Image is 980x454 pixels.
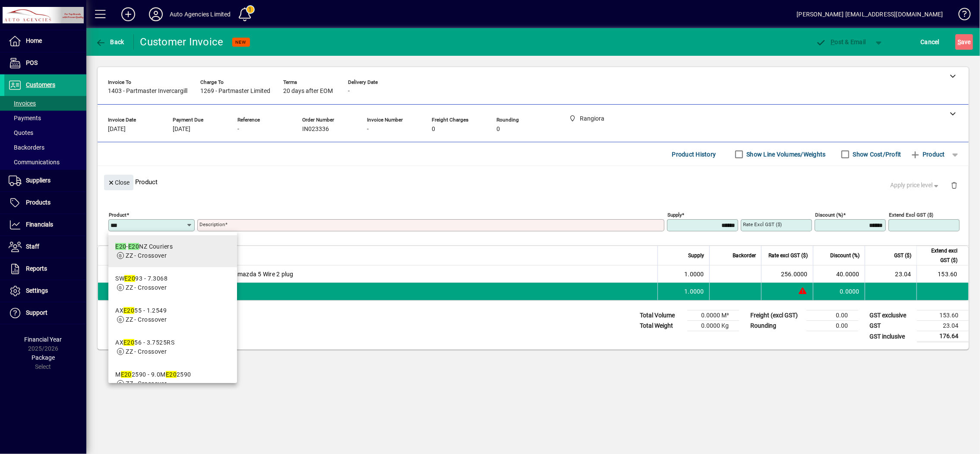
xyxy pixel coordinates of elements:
a: Knowledge Base [952,2,969,30]
div: SW 93 - 7.3068 [115,274,168,283]
mat-label: Supply [667,212,682,218]
mat-label: Extend excl GST ($) [889,212,933,218]
span: 1.0000 [685,287,705,296]
span: Payments [9,115,41,121]
mat-label: Rate excl GST ($) [743,221,782,227]
td: Freight (excl GST) [746,310,806,321]
div: - NZ Couriers [115,242,173,251]
a: Staff [4,236,86,258]
button: Add [114,6,142,22]
span: Financial Year [25,336,62,343]
span: [DATE] [173,126,190,133]
a: Financials [4,214,86,236]
span: ZZ - Crossover [126,252,167,259]
mat-option: AXE2056 - 3.7525RS [108,331,237,363]
a: Support [4,302,86,324]
span: 0 [432,126,435,133]
div: AX 56 - 3.7525RS [115,338,174,347]
span: Product History [672,147,716,161]
mat-label: Product [109,212,126,218]
button: Apply price level [887,178,944,193]
span: Customers [26,81,55,88]
a: POS [4,52,86,74]
em: E20 [123,339,134,346]
span: ave [958,35,971,49]
td: 23.04 [917,321,969,331]
button: Back [93,34,126,50]
em: E20 [123,307,134,314]
em: E20 [121,371,132,378]
span: Staff [26,243,39,250]
td: 23.04 [865,265,917,283]
span: Backorders [9,144,44,151]
span: IN023336 [302,126,329,133]
td: 0.0000 [813,283,865,300]
span: Extend excl GST ($) [922,246,958,265]
td: 0.0000 M³ [687,310,739,321]
td: 40.0000 [813,265,865,283]
button: Product History [669,147,720,162]
span: Apply price level [891,181,941,190]
td: Total Volume [635,310,687,321]
span: [DATE] [108,126,126,133]
em: E20 [166,371,177,378]
a: Payments [4,111,86,125]
span: 1.0000 [685,270,705,278]
span: ZZ - Crossover [126,284,167,291]
td: Total Weight [635,321,687,331]
td: GST inclusive [865,331,917,342]
a: Quotes [4,125,86,140]
a: Invoices [4,96,86,111]
span: P [831,38,835,45]
a: Products [4,192,86,214]
span: Supply [688,251,704,260]
button: Post & Email [812,34,870,50]
mat-label: Discount (%) [815,212,843,218]
mat-option: ME202590 - 9.0ME202590 [108,363,237,395]
span: Backorder [733,251,756,260]
div: 256.0000 [767,270,808,278]
app-page-header-button: Close [102,178,136,186]
button: Cancel [919,34,942,50]
mat-option: SWE2093 - 7.3068 [108,267,237,299]
span: 1269 - Partmaster Limited [200,88,270,95]
span: ZZ - Crossover [126,380,167,387]
span: - [367,126,369,133]
td: 176.64 [917,331,969,342]
a: Reports [4,258,86,280]
span: Cancel [921,35,940,49]
label: Show Cost/Profit [851,150,901,159]
button: Delete [944,175,964,195]
span: - [237,126,239,133]
span: Back [95,38,124,45]
div: Customer Invoice [140,35,224,49]
label: Show Line Volumes/Weights [745,150,826,159]
td: 153.60 [917,310,969,321]
span: Home [26,37,42,44]
a: Backorders [4,140,86,155]
span: Products [26,199,51,206]
td: 0.00 [806,310,858,321]
span: - [348,88,350,95]
a: Suppliers [4,170,86,192]
div: [PERSON_NAME] [EMAIL_ADDRESS][DOMAIN_NAME] [797,7,943,21]
a: Home [4,30,86,52]
td: 0.0000 Kg [687,321,739,331]
span: ZZ - Crossover [126,348,167,355]
button: Save [955,34,973,50]
div: AX 55 - 1.2549 [115,306,167,315]
mat-option: AXE2055 - 1.2549 [108,299,237,331]
span: Rate excl GST ($) [768,251,808,260]
span: Oxy Sensor mazda 5 Wire 2 plug [205,270,294,278]
span: Invoices [9,100,36,107]
td: Rounding [746,321,806,331]
a: Communications [4,155,86,169]
span: Package [32,354,55,361]
span: ZZ - Crossover [126,316,167,323]
span: 20 days after EOM [283,88,333,95]
div: M 2590 - 9.0M 2590 [115,370,191,379]
app-page-header-button: Delete [944,181,964,189]
span: S [958,38,961,45]
button: Profile [142,6,170,22]
button: Close [104,175,133,190]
